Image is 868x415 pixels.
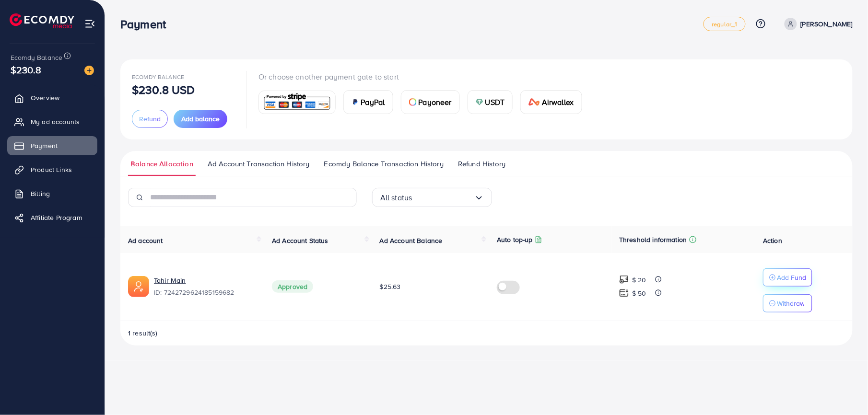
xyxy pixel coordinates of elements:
button: Add balance [174,110,227,128]
span: Billing [31,189,50,198]
a: cardAirwallex [520,90,582,114]
span: $25.63 [380,282,401,291]
span: $230.8 [11,63,41,77]
p: Add Fund [777,272,806,283]
a: My ad accounts [7,112,97,131]
img: ic-ads-acc.e4c84228.svg [128,276,149,297]
span: Refund History [458,159,505,169]
span: My ad accounts [31,117,80,127]
div: <span class='underline'>Tahir Main</span></br>7242729624185159682 [154,276,257,298]
img: top-up amount [619,275,629,285]
a: cardPayPal [343,90,393,114]
p: $ 50 [632,288,646,299]
button: Add Fund [763,268,812,287]
a: Affiliate Program [7,208,97,227]
img: top-up amount [619,288,629,298]
span: ID: 7242729624185159682 [154,288,257,297]
span: regular_1 [712,21,737,27]
a: Overview [7,88,97,107]
input: Search for option [412,190,474,205]
span: Ecomdy Balance [11,53,62,62]
p: Withdraw [777,298,805,309]
img: card [528,98,540,106]
span: Ecomdy Balance [132,73,184,81]
p: Threshold information [619,234,687,245]
p: Auto top-up [497,234,533,245]
img: image [84,66,94,75]
img: menu [84,18,95,29]
span: Airwallex [542,96,574,108]
span: All status [380,190,412,205]
span: Ecomdy Balance Transaction History [324,159,444,169]
div: Search for option [372,188,492,207]
span: USDT [485,96,505,108]
button: Refund [132,110,168,128]
span: Ad Account Status [272,236,328,245]
span: Action [763,236,782,245]
a: card [258,91,336,114]
span: Refund [139,114,161,124]
a: Product Links [7,160,97,179]
button: Withdraw [763,294,812,312]
a: Payment [7,136,97,155]
span: Ad Account Transaction History [208,159,310,169]
a: regular_1 [704,17,745,31]
span: Affiliate Program [31,213,82,222]
span: Product Links [31,165,72,174]
a: Tahir Main [154,276,257,285]
span: PayPal [361,96,385,108]
span: Balance Allocation [130,159,193,169]
a: cardPayoneer [401,90,460,114]
a: [PERSON_NAME] [781,18,853,30]
a: Billing [7,184,97,203]
span: Approved [272,280,313,293]
iframe: Chat [827,372,861,408]
span: Payment [31,141,58,150]
p: $ 20 [632,274,646,286]
span: 1 result(s) [128,328,158,338]
h3: Payment [120,17,174,31]
p: $230.8 USD [132,84,195,95]
img: card [352,98,359,106]
img: card [476,98,483,106]
span: Ad Account Balance [380,236,443,245]
img: card [262,92,332,113]
p: Or choose another payment gate to start [258,71,590,82]
span: Add balance [181,114,220,124]
span: Ad account [128,236,163,245]
img: logo [10,13,74,28]
span: Payoneer [419,96,452,108]
img: card [409,98,417,106]
span: Overview [31,93,59,103]
a: cardUSDT [468,90,513,114]
p: [PERSON_NAME] [801,18,853,30]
